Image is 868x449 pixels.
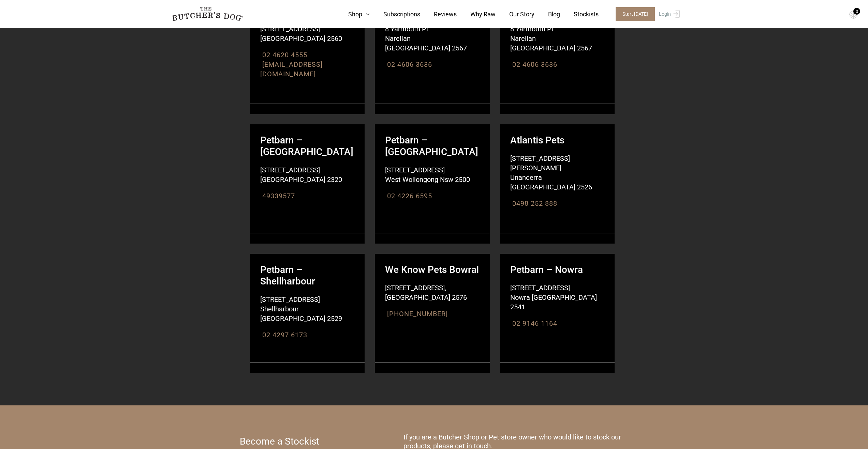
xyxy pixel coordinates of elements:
a: Stockists [560,10,599,19]
strong: We Know Pets Bowral [375,254,490,276]
span: 8 Yarmouth Pl [500,24,598,34]
span: [GEOGRAPHIC_DATA] 2320 [250,175,348,184]
a: 49339577 [262,192,295,200]
strong: Petbarn – Shellharbour [250,254,365,287]
span: [GEOGRAPHIC_DATA] 2576 [375,293,472,302]
span: [STREET_ADDRESS], [375,283,472,293]
span: : [500,319,598,328]
strong: Petbarn – [GEOGRAPHIC_DATA] [375,124,490,158]
span: : [250,50,348,60]
span: [STREET_ADDRESS] [375,165,472,175]
span: West Wollongong Nsw 2500 [375,175,472,184]
span: : [250,60,348,79]
span: Unanderra [GEOGRAPHIC_DATA] 2526 [500,173,598,192]
a: Blog [534,10,560,19]
a: 02 9146 1164 [512,319,557,327]
span: : [250,191,348,201]
a: 02 4606 3636 [387,60,432,68]
span: Narellan [GEOGRAPHIC_DATA] 2567 [500,34,598,53]
span: [STREET_ADDRESS] [250,295,348,304]
span: : [500,199,598,208]
span: Nowra [GEOGRAPHIC_DATA] 2541 [500,293,598,312]
span: : [375,309,472,319]
h3: Become a Stockist [240,437,319,446]
span: Narellan [GEOGRAPHIC_DATA] 2567 [375,34,472,53]
a: Why Raw [457,10,496,19]
a: 02 4297 6173 [262,331,307,339]
span: 8 Yarmouth Pl [375,24,472,34]
span: [STREET_ADDRESS] [250,165,348,175]
span: Shellharbour [GEOGRAPHIC_DATA] 2529 [250,304,348,323]
a: Our Story [496,10,534,19]
span: : [250,330,348,340]
a: [PHONE_NUMBER] [387,310,448,318]
span: [GEOGRAPHIC_DATA] 2560 [250,34,348,43]
strong: Petbarn – Nowra [500,254,615,276]
span: : [500,60,598,69]
a: Login [657,7,680,21]
a: Subscriptions [370,10,420,19]
span: : [375,60,472,69]
strong: Atlantis Pets [500,124,615,146]
span: [STREET_ADDRESS] [250,24,348,34]
a: [EMAIL_ADDRESS][DOMAIN_NAME] [260,60,323,78]
a: 02 4606 3636 [512,60,557,68]
strong: Petbarn – [GEOGRAPHIC_DATA] [250,124,365,158]
a: Shop [335,10,370,19]
a: 02 4620 4555 [262,51,307,59]
a: Start [DATE] [609,7,657,21]
img: TBD_Cart-Empty.png [849,10,858,19]
span: [STREET_ADDRESS] [500,283,598,293]
a: Reviews [420,10,457,19]
span: [STREET_ADDRESS][PERSON_NAME] [500,154,598,173]
div: 0 [853,8,860,15]
a: 02 4226 6595 [387,192,432,200]
a: 0498 252 888 [512,199,557,207]
span: : [375,191,472,201]
span: Start [DATE] [616,7,655,21]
